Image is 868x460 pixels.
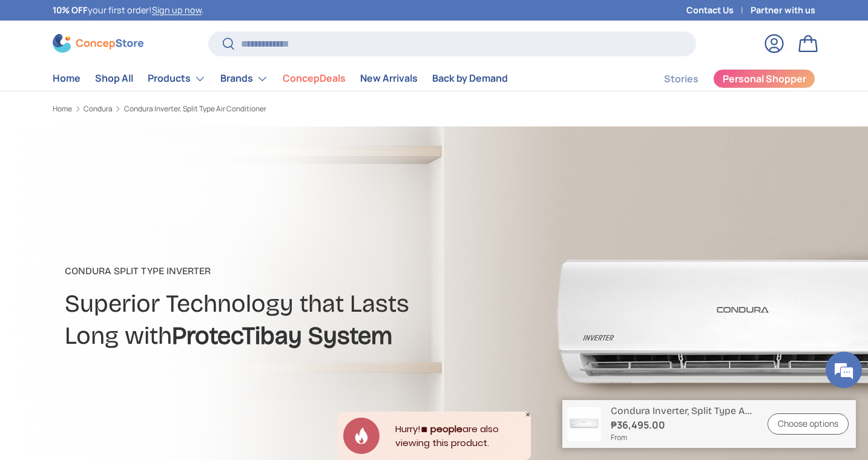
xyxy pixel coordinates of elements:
div: Minimize live chat window [199,6,228,35]
p: your first order! . [53,4,204,17]
nav: Secondary [635,67,815,91]
a: Condura [84,105,113,113]
div: Close [525,412,531,418]
p: Condura Split Type Inverter [65,264,530,278]
a: Home [53,105,72,113]
a: Stories [664,67,699,91]
span: We're online! [70,153,167,275]
span: Personal Shopper [723,74,806,84]
a: Partner with us [751,4,815,17]
span: From [611,432,753,443]
a: Home [53,67,81,90]
strong: 10% OFF [53,4,88,16]
p: Condura Inverter, Split Type Air Conditioner [611,405,753,416]
a: Condura Inverter, Split Type Air Conditioner [124,105,266,113]
nav: Primary [53,67,508,91]
a: New Arrivals [360,67,418,90]
a: Personal Shopper [713,69,815,88]
div: Chat with us now [63,68,203,84]
summary: Brands [213,67,275,91]
summary: Products [140,67,213,91]
a: Shop All [95,67,133,90]
a: Back by Demand [432,67,508,90]
strong: ProtecTibay System [172,321,392,350]
a: Choose options [768,413,849,435]
img: ConcepStore [53,34,143,53]
img: condura-split-type-aircon-indoor-unit-full-view-mang-kosme [567,407,601,441]
a: Sign up now [152,4,202,16]
textarea: Type your message and hit 'Enter' [6,330,231,373]
a: Contact Us [686,4,751,17]
h2: Superior Technology that Lasts Long with [65,288,530,352]
nav: Breadcrumbs [53,103,457,114]
a: ConcepDeals [283,67,346,90]
strong: ₱36,495.00 [611,418,753,432]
